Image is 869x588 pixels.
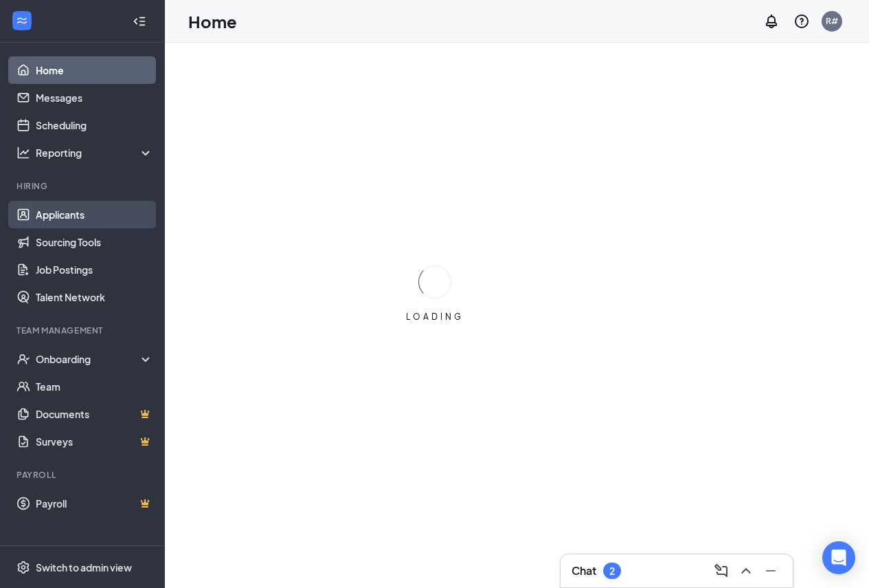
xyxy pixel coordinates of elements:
div: LOADING [400,311,469,323]
h1: Home [188,10,237,33]
svg: UserCheck [16,352,30,366]
div: Switch to admin view [36,560,132,574]
button: ComposeMessage [710,560,732,582]
svg: WorkstreamLogo [15,14,29,28]
button: ChevronUp [735,560,757,582]
svg: Notifications [763,13,780,30]
a: Team [36,373,153,400]
svg: ChevronUp [738,563,754,579]
div: Reporting [36,146,154,160]
svg: Collapse [133,14,146,28]
a: Scheduling [36,111,153,139]
a: Messages [36,84,153,111]
button: Minimize [760,560,782,582]
div: Hiring [16,180,150,192]
div: 2 [609,565,615,577]
svg: Analysis [16,146,30,160]
a: Job Postings [36,256,153,283]
a: Home [36,56,153,84]
a: Applicants [36,201,153,228]
a: PayrollCrown [36,490,153,517]
svg: Minimize [763,563,779,579]
svg: ComposeMessage [713,563,730,579]
div: Payroll [16,469,150,481]
div: Team Management [16,325,150,336]
svg: Settings [16,560,30,574]
div: Onboarding [36,352,142,366]
a: DocumentsCrown [36,400,153,428]
a: SurveysCrown [36,428,153,455]
div: R# [826,15,838,27]
a: Sourcing Tools [36,228,153,256]
h3: Chat [572,563,596,578]
svg: QuestionInfo [793,13,810,30]
a: Talent Network [36,283,153,311]
div: Open Intercom Messenger [822,541,855,574]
